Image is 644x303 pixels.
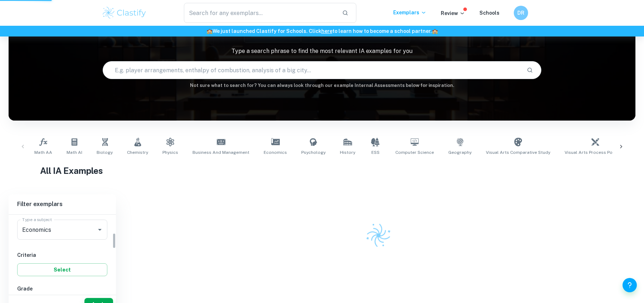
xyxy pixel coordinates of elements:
[371,149,380,156] span: ESS
[162,149,178,156] span: Physics
[67,149,82,156] span: Math AI
[524,64,536,76] button: Search
[184,3,336,23] input: Search for any exemplars...
[97,149,113,156] span: Biology
[264,149,287,156] span: Economics
[362,219,395,252] img: Clastify logo
[9,47,635,55] p: Type a search phrase to find the most relevant IA examples for you
[1,27,643,35] h6: We just launched Clastify for Schools. Click to learn how to become a school partner.
[479,10,499,16] a: Schools
[395,149,434,156] span: Computer Science
[9,194,116,214] h6: Filter exemplars
[393,9,426,16] p: Exemplars
[432,28,438,34] span: 🏫
[127,149,148,156] span: Chemistry
[17,263,107,276] button: Select
[441,9,465,17] p: Review
[321,28,332,34] a: here
[340,149,355,156] span: History
[17,251,107,259] h6: Criteria
[301,149,326,156] span: Psychology
[448,149,472,156] span: Geography
[40,164,604,177] h1: All IA Examples
[206,28,213,34] span: 🏫
[517,9,525,17] h6: DR
[95,225,105,235] button: Open
[102,6,147,20] img: Clastify logo
[9,82,635,89] h6: Not sure what to search for? You can always look through our example Internal Assessments below f...
[623,278,637,292] button: Help and Feedback
[192,149,249,156] span: Business and Management
[486,149,550,156] span: Visual Arts Comparative Study
[17,285,107,293] h6: Grade
[22,216,52,223] label: Type a subject
[514,6,528,20] button: DR
[565,149,626,156] span: Visual Arts Process Portfolio
[103,60,521,80] input: E.g. player arrangements, enthalpy of combustion, analysis of a big city...
[34,149,52,156] span: Math AA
